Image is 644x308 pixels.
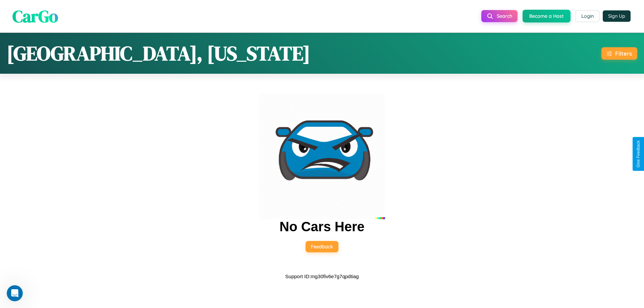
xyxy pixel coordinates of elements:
iframe: Intercom live chat [7,285,23,301]
span: CarGo [12,4,58,27]
button: Filters [601,47,637,60]
h2: No Cars Here [279,219,364,234]
button: Search [481,10,518,22]
button: Become a Host [523,10,571,22]
h1: [GEOGRAPHIC_DATA], [US_STATE] [7,40,310,67]
div: Give Feedback [636,140,641,168]
button: Sign Up [603,10,631,22]
button: Feedback [306,241,338,252]
p: Support ID: mg30fiv6e7g7qpdtiag [285,272,359,281]
button: Login [576,10,599,22]
div: Filters [615,50,632,57]
span: Search [497,13,512,19]
img: car [259,93,385,219]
